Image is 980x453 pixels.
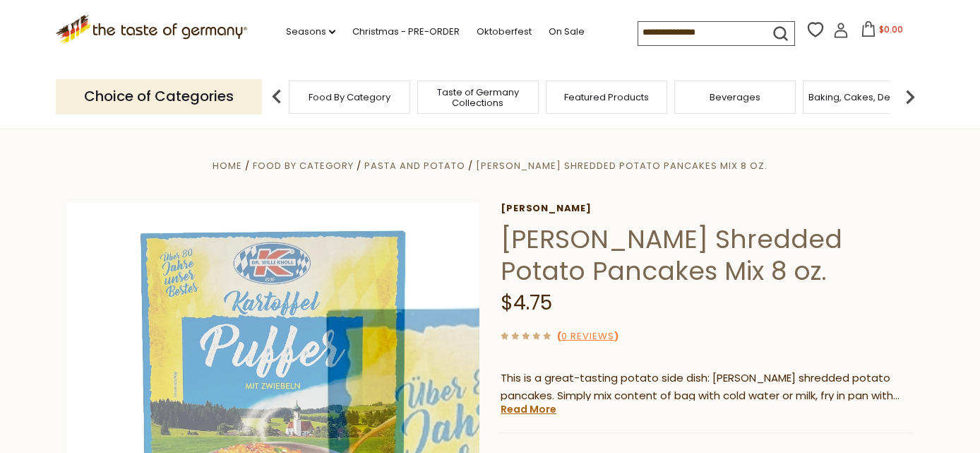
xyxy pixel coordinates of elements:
[309,92,390,102] a: Food By Category
[286,24,335,40] a: Seasons
[213,159,242,172] a: Home
[501,289,552,317] span: $4.75
[56,79,262,114] p: Choice of Categories
[477,24,532,40] a: Oktoberfest
[364,159,465,172] a: Pasta and Potato
[501,223,914,287] h1: [PERSON_NAME] Shredded Potato Pancakes Mix 8 oz.
[561,329,614,344] a: 0 Reviews
[557,329,619,343] span: ( )
[422,87,534,108] a: Taste of Germany Collections
[710,92,760,102] a: Beverages
[549,24,585,40] a: On Sale
[808,92,918,102] a: Baking, Cakes, Desserts
[501,402,556,416] a: Read More
[352,24,460,40] a: Christmas - PRE-ORDER
[263,83,291,111] img: previous arrow
[501,370,914,405] p: This is a great-tasting potato side dish: [PERSON_NAME] shredded potato pancakes. Simply mix cont...
[879,23,903,35] span: $0.00
[851,21,912,42] button: $0.00
[253,159,354,172] a: Food By Category
[564,92,649,102] a: Featured Products
[896,83,924,111] img: next arrow
[501,203,914,214] a: [PERSON_NAME]
[476,159,767,172] a: [PERSON_NAME] Shredded Potato Pancakes Mix 8 oz.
